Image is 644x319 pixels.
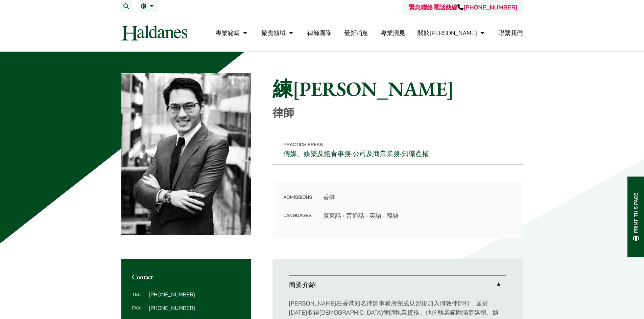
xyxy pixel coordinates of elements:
a: 關於何敦 [418,29,486,37]
a: 緊急聯絡電話熱線[PHONE_NUMBER] [409,3,517,11]
h1: 練[PERSON_NAME] [272,77,523,101]
dd: [PHONE_NUMBER] [149,305,240,311]
p: • • [272,134,523,164]
dt: Languages [283,211,312,220]
dt: Tel [132,292,146,305]
a: 公司及商業業務 [353,149,400,158]
a: 專業範疇 [215,29,249,37]
a: 簡要介紹 [289,276,506,293]
a: 聯繫我們 [499,29,523,37]
a: 專業洞見 [381,29,405,37]
img: Logo of Haldanes [121,25,187,41]
a: 律師團隊 [307,29,332,37]
dt: Admissions [283,193,312,211]
dd: 香港 [323,193,512,202]
dd: [PHONE_NUMBER] [149,292,240,297]
a: 聚焦領域 [261,29,295,37]
a: 知識產權 [402,149,429,158]
p: 律師 [272,106,523,119]
span: Practice Areas [283,141,323,148]
a: 傳媒、娛樂及體育事務 [283,149,351,158]
a: 最新消息 [344,29,368,37]
dt: Fax [132,305,146,319]
a: 繁 [141,3,156,9]
dd: 廣東話 • 普通話 • 英語 • 韓語 [323,211,512,220]
h2: Contact [132,273,240,281]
